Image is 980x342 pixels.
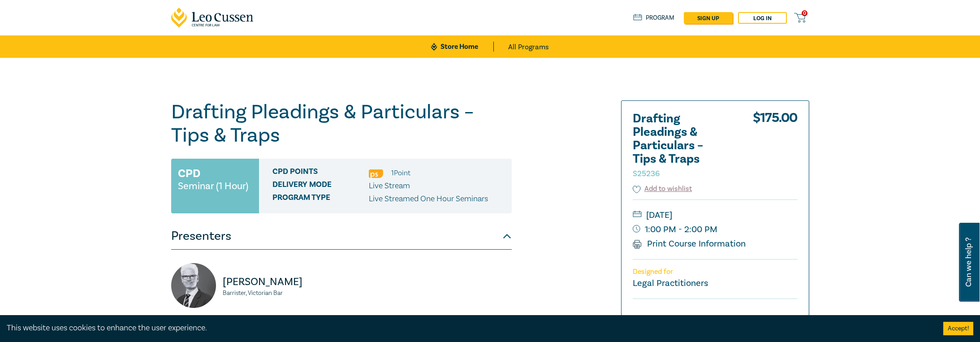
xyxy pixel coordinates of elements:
div: $ 175.00 [753,112,798,184]
h1: Drafting Pleadings & Particulars – Tips & Traps [171,100,512,147]
small: Legal Practitioners [633,277,708,289]
img: Professional Skills [369,169,383,178]
p: Designed for [633,268,798,276]
label: Live Stream [672,314,713,326]
span: CPD Points [272,167,369,179]
small: Barrister, Victorian Bar [223,290,336,296]
h3: CPD [178,165,200,182]
small: S25236 [633,169,660,179]
a: Program [633,13,675,23]
button: Add to wishlist [633,184,692,194]
small: [DATE] [633,208,798,222]
span: Delivery Mode [272,180,369,192]
div: This website uses cookies to enhance the user experience. [7,322,930,334]
a: Log in [738,12,787,24]
p: Live Streamed One Hour Seminars [369,193,488,205]
li: 1 Point [391,167,410,179]
a: sign up [684,12,733,24]
button: Accept cookies [943,322,973,335]
h2: Drafting Pleadings & Particulars – Tips & Traps [633,112,731,179]
span: Program type [272,193,369,205]
small: Seminar (1 Hour) [178,182,248,190]
a: All Programs [508,35,549,58]
span: Can we help ? [964,228,973,296]
span: 0 [802,10,807,16]
a: Print Course Information [633,238,746,250]
a: Store Home [431,42,493,52]
span: Live Stream [369,181,410,191]
img: https://s3.ap-southeast-2.amazonaws.com/leo-cussen-store-production-content/Contacts/Warren%20Smi... [171,263,216,308]
button: Presenters [171,223,512,250]
small: 1:00 PM - 2:00 PM [633,222,798,237]
p: [PERSON_NAME] [223,275,336,289]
